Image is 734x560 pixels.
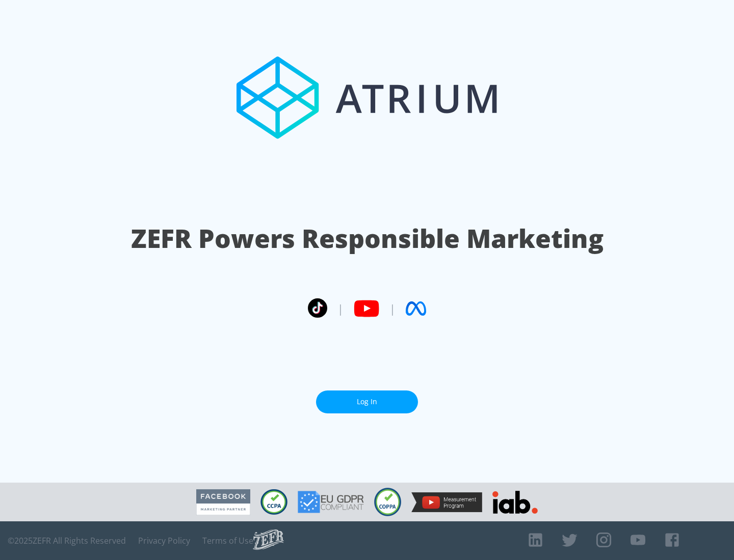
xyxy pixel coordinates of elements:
img: GDPR Compliant [298,491,364,513]
span: | [337,301,344,316]
a: Terms of Use [202,536,253,546]
span: © 2025 ZEFR All Rights Reserved [8,536,126,546]
img: COPPA Compliant [374,488,401,516]
span: | [389,301,396,316]
img: Facebook Marketing Partner [196,489,250,515]
img: YouTube Measurement Program [411,492,482,512]
a: Privacy Policy [138,536,190,546]
img: IAB [492,491,538,514]
img: CCPA Compliant [260,489,287,515]
h1: ZEFR Powers Responsible Marketing [131,221,604,256]
a: Log In [316,390,418,413]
